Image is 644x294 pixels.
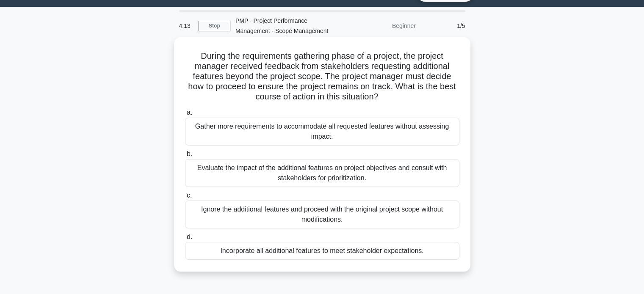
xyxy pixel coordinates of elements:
div: Incorporate all additional features to meet stakeholder expectations. [185,242,459,260]
div: PMP - Project Performance Management - Scope Management [230,12,347,39]
div: 1/5 [421,17,470,34]
span: c. [187,192,192,199]
span: b. [187,150,192,157]
div: Gather more requirements to accommodate all requested features without assessing impact. [185,118,459,146]
div: 4:13 [174,17,199,34]
h5: During the requirements gathering phase of a project, the project manager received feedback from ... [184,51,460,102]
span: d. [187,233,192,240]
div: Evaluate the impact of the additional features on project objectives and consult with stakeholder... [185,159,459,187]
div: Beginner [347,17,421,34]
a: Stop [199,21,230,31]
span: a. [187,109,192,116]
div: Ignore the additional features and proceed with the original project scope without modifications. [185,201,459,228]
